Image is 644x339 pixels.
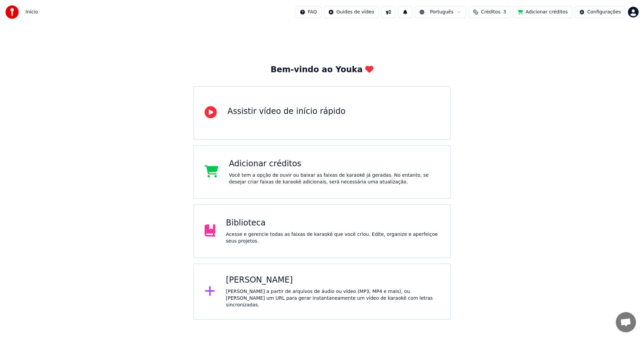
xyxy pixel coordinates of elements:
[226,288,440,308] div: [PERSON_NAME] a partir de arquivos de áudio ou vídeo (MP3, MP4 e mais), ou [PERSON_NAME] um URL p...
[5,5,19,19] img: youka
[513,6,572,18] button: Adicionar créditos
[25,9,38,15] span: Início
[296,6,321,18] button: FAQ
[226,275,440,286] div: [PERSON_NAME]
[229,159,440,169] div: Adicionar créditos
[25,9,38,15] nav: breadcrumb
[324,6,379,18] button: Guides de vídeo
[503,9,506,15] span: 3
[229,172,440,185] div: Você tem a opção de ouvir ou baixar as faixas de karaokê já geradas. No entanto, se desejar criar...
[481,9,500,15] span: Créditos
[271,65,373,75] div: Bem-vindo ao Youka
[469,6,511,18] button: Créditos3
[226,231,440,245] div: Acesse e gerencie todas as faixas de karaokê que você criou. Edite, organize e aperfeiçoe seus pr...
[616,312,636,332] div: Bate-papo aberto
[587,9,621,15] div: Configurações
[575,6,625,18] button: Configurações
[227,106,345,117] div: Assistir vídeo de início rápido
[226,218,440,228] div: Biblioteca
